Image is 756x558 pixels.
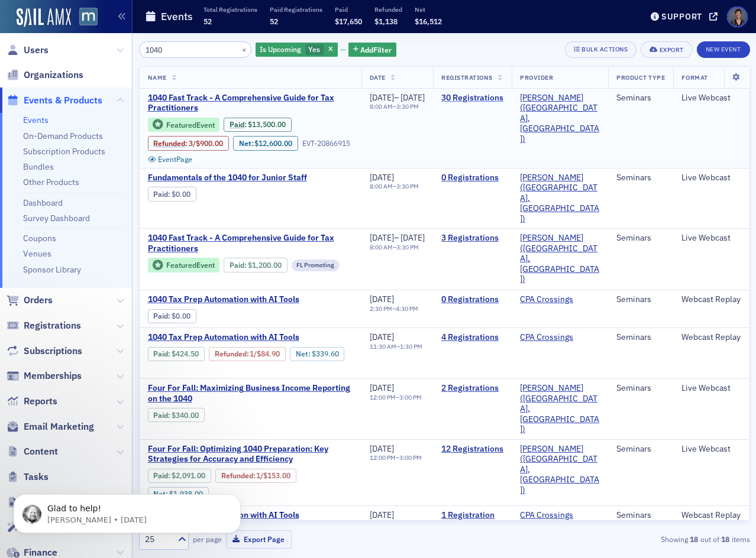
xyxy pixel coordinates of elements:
a: Reports [7,395,57,408]
a: 1040 Fast Track - A Comprehensive Guide for Tax Practitioners [148,233,353,254]
button: × [239,44,250,54]
div: Seminars [616,93,665,103]
a: 0 Registrations [441,294,503,305]
time: 8:00 AM [370,182,393,190]
a: New Event [697,43,750,54]
span: Format [681,73,707,82]
a: Orders [7,294,53,307]
a: Fundamentals of the 1040 for Junior Staff [148,173,347,183]
time: 8:00 AM [370,102,393,111]
a: [PERSON_NAME] ([GEOGRAPHIC_DATA], [GEOGRAPHIC_DATA]) [520,233,600,285]
a: Organizations [7,69,83,82]
img: SailAMX [79,8,98,26]
button: AddFilter [348,43,397,57]
span: Events & Products [24,94,102,107]
span: 1040 Tax Prep Automation with AI Tools [148,510,347,521]
a: 2 Registrations [441,383,503,394]
a: Bundles [23,161,54,172]
span: Email Marketing [24,420,94,433]
div: Paid: 14 - $209100 [148,469,211,483]
span: : [230,261,248,270]
span: 52 [203,17,212,26]
a: Automations [7,521,79,534]
div: Featured Event [148,258,220,272]
div: Live Webcast [681,173,741,183]
button: Export [641,41,692,58]
span: Product Type [616,73,665,82]
a: 3 Registrations [441,233,503,244]
time: 8:00 AM [370,243,393,251]
div: EVT-20866915 [302,139,350,148]
span: $17,650 [335,17,362,26]
div: Seminars [616,332,665,343]
a: E-Learning [7,496,70,509]
a: [PERSON_NAME] ([GEOGRAPHIC_DATA], [GEOGRAPHIC_DATA]) [520,383,600,435]
a: View Homepage [71,8,98,28]
a: Paid [153,411,168,420]
h1: Events [161,9,193,24]
img: SailAMX [17,8,71,27]
div: Paid: 39 - $1350000 [224,118,291,132]
a: Paid [153,312,168,320]
span: [DATE] [370,382,394,393]
a: Events & Products [7,94,102,107]
time: 12:00 PM [370,393,396,401]
div: – [370,93,425,103]
p: Net [415,5,442,14]
div: Featured Event [166,262,215,268]
span: Werner-Rocca (Flourtown, PA) [520,173,600,225]
span: 52 [270,17,278,26]
div: – [370,394,422,401]
div: Yes [256,43,338,57]
span: Four For Fall: Optimizing 1040 Preparation: Key Strategies for Accuracy and Efficiency [148,444,353,465]
a: Sponsor Library [23,264,81,275]
a: Memberships [7,369,82,382]
div: Live Webcast [681,233,741,244]
div: Webcast Replay [681,510,741,521]
div: Paid: 3 - $34000 [148,408,205,422]
a: Survey Dashboard [23,213,90,223]
a: 1040 Tax Prep Automation with AI Tools [148,332,353,343]
span: Reports [24,395,57,408]
a: Tasks [7,471,49,484]
span: CPA Crossings [520,332,595,343]
span: CPA Crossings [520,294,595,305]
span: $0.00 [172,190,190,199]
a: Users [7,44,49,57]
span: [DATE] [400,232,425,243]
div: FL Promoting [292,259,340,271]
a: Email Marketing [7,420,94,433]
div: Live Webcast [681,383,741,394]
p: Refunded [374,5,402,14]
span: $1,138 [374,17,398,26]
div: Webcast Replay [681,294,741,305]
div: Refunded: 14 - $209100 [215,469,296,483]
time: 11:30 AM [370,342,396,351]
a: On-Demand Products [23,131,103,141]
span: [DATE] [370,172,394,183]
a: [PERSON_NAME] ([GEOGRAPHIC_DATA], [GEOGRAPHIC_DATA]) [520,93,600,145]
span: Organizations [24,69,83,82]
span: Date [370,73,386,82]
a: Paid [153,349,168,358]
a: Refunded [153,139,185,148]
a: Venues [23,248,51,259]
div: Webcast Replay [681,332,741,343]
span: Profile [727,7,748,27]
span: Net : [239,139,255,148]
div: Seminars [616,510,665,521]
div: – [370,454,422,462]
span: $340.00 [172,411,199,420]
div: Refunded: 39 - $1350000 [148,136,229,150]
span: Provider [520,73,553,82]
time: 1:30 PM [400,342,422,351]
div: Paid: 0 - $0 [148,309,196,323]
div: Showing out of items [554,534,749,544]
time: 4:30 PM [396,304,418,313]
div: Seminars [616,294,665,305]
time: 3:30 PM [396,182,419,190]
time: 3:00 PM [399,453,422,462]
span: $900.00 [196,139,223,148]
